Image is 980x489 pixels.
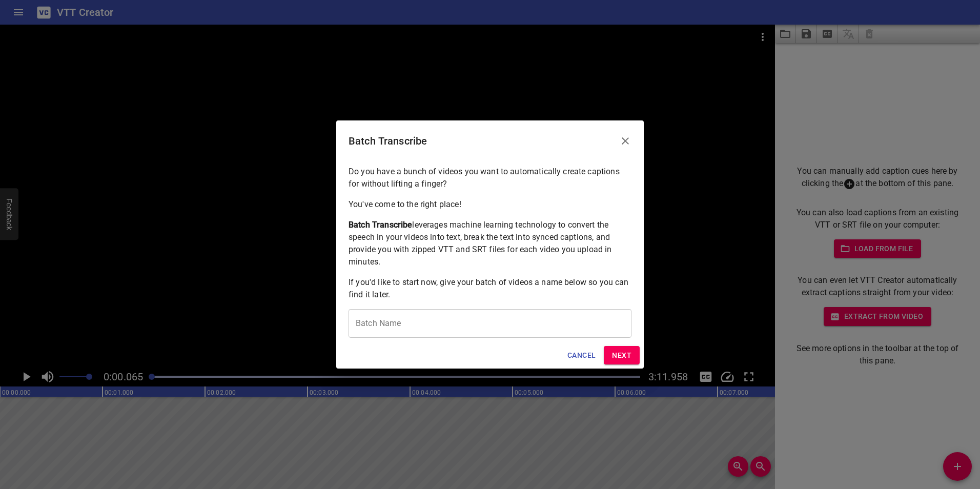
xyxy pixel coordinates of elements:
strong: Batch Transcribe [349,220,412,230]
button: Close [613,129,638,153]
h6: Batch Transcribe [349,133,427,149]
input: CSCI 5866 Fall 2021 Lectures [349,309,631,338]
p: You've come to the right place! [349,198,631,211]
p: leverages machine learning technology to convert the speech in your videos into text, break the t... [349,219,631,268]
span: Next [612,349,631,362]
p: If you'd like to start now, give your batch of videos a name below so you can find it later. [349,276,631,301]
button: Cancel [563,346,600,365]
span: Cancel [567,349,596,362]
p: Do you have a bunch of videos you want to automatically create captions for without lifting a fin... [349,166,631,190]
button: Next [604,346,640,365]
